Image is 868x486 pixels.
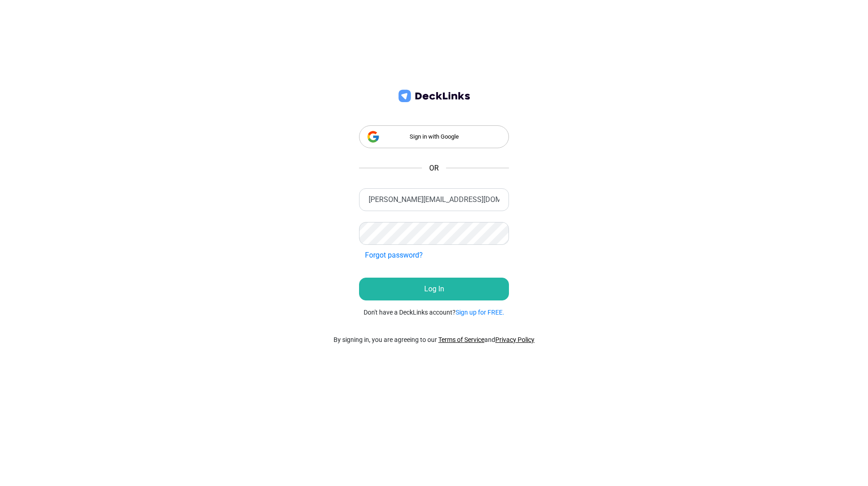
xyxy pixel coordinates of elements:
[359,125,509,148] div: Sign in with Google
[364,308,504,317] small: Don't have a DeckLinks account?
[359,188,509,211] input: Enter your email
[334,335,534,345] p: By signing in, you are agreeing to our and
[456,309,504,316] a: Sign up for FREE.
[438,336,484,343] a: Terms of Service
[359,247,429,264] button: Forgot password?
[429,163,439,174] span: OR
[359,278,509,300] button: Log In
[396,88,471,103] img: deck-links-logo.c572c7424dfa0d40c150da8c35de9cd0.svg
[495,336,534,343] a: Privacy Policy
